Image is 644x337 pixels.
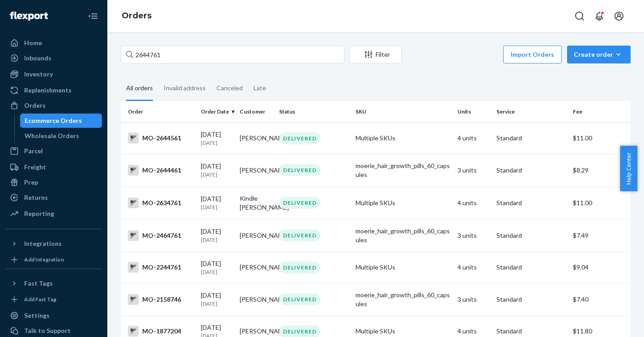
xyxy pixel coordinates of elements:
[569,122,631,154] td: $11.00
[569,283,631,316] td: $7.40
[454,252,493,283] td: 4 units
[352,101,454,122] th: SKU
[356,227,450,244] div: moerie_hair_growth_pills_60_capsules
[454,101,493,122] th: Units
[5,308,102,323] a: Settings
[128,326,194,337] div: MO-1877204
[503,46,562,63] button: Import Orders
[201,203,233,211] p: [DATE]
[24,38,42,47] div: Home
[128,198,194,208] div: MO-2634761
[569,252,631,283] td: $9.04
[24,209,54,218] div: Reporting
[216,76,243,100] div: Canceled
[454,219,493,252] td: 3 units
[5,83,102,97] a: Replenishments
[350,46,402,63] button: Filter
[24,239,62,248] div: Integrations
[5,276,102,291] button: Fast Tags
[5,206,102,221] a: Reporting
[126,76,153,101] div: All orders
[496,295,566,304] p: Standard
[352,122,454,154] td: Multiple SKUs
[24,295,56,303] div: Add Fast Tag
[24,54,51,63] div: Inbounds
[610,7,628,25] button: Open account menu
[569,154,631,186] td: $8.29
[620,146,637,191] button: Help Center
[569,101,631,122] th: Fee
[279,197,321,209] div: DELIVERED
[571,7,589,25] button: Open Search Box
[279,261,321,274] div: DELIVERED
[201,194,233,211] div: [DATE]
[236,219,275,252] td: [PERSON_NAME]
[24,311,50,320] div: Settings
[5,51,102,65] a: Inbounds
[201,171,233,178] p: [DATE]
[24,256,64,263] div: Add Integration
[201,236,233,244] p: [DATE]
[201,139,233,147] p: [DATE]
[279,132,321,144] div: DELIVERED
[569,219,631,252] td: $7.49
[24,147,43,156] div: Parcel
[5,254,102,265] a: Add Integration
[254,76,266,100] div: Late
[356,291,450,308] div: moerie_hair_growth_pills_60_capsules
[5,190,102,205] a: Returns
[24,163,46,172] div: Freight
[236,186,275,219] td: Kindle [PERSON_NAME]
[24,326,71,335] div: Talk to Support
[496,198,566,207] p: Standard
[496,166,566,175] p: Standard
[454,154,493,186] td: 3 units
[25,116,82,125] div: Ecommerce Orders
[114,3,159,29] ol: breadcrumbs
[201,259,233,276] div: [DATE]
[128,230,194,241] div: MO-2464761
[201,130,233,147] div: [DATE]
[128,262,194,273] div: MO-2244761
[352,186,454,219] td: Multiple SKUs
[275,101,352,122] th: Status
[496,231,566,240] p: Standard
[10,12,48,21] img: Flexport logo
[279,293,321,305] div: DELIVERED
[24,86,72,95] div: Replenishments
[5,236,102,251] button: Integrations
[5,144,102,158] a: Parcel
[236,122,275,154] td: [PERSON_NAME]
[236,154,275,186] td: [PERSON_NAME]
[356,161,450,179] div: moerie_hair_growth_pills_60_capsules
[201,162,233,178] div: [DATE]
[590,7,608,25] button: Open notifications
[352,252,454,283] td: Multiple SKUs
[350,50,401,59] div: Filter
[128,165,194,176] div: MO-2644461
[201,227,233,244] div: [DATE]
[454,283,493,316] td: 3 units
[20,114,102,128] a: Ecommerce Orders
[20,129,102,143] a: Wholesale Orders
[5,294,102,305] a: Add Fast Tag
[24,279,53,288] div: Fast Tags
[197,101,236,122] th: Order Date
[496,134,566,143] p: Standard
[201,300,233,308] p: [DATE]
[24,178,38,187] div: Prep
[128,294,194,305] div: MO-2158746
[569,186,631,219] td: $11.00
[5,175,102,190] a: Prep
[496,263,566,272] p: Standard
[279,229,321,241] div: DELIVERED
[454,122,493,154] td: 4 units
[493,101,569,122] th: Service
[84,7,102,25] button: Close Navigation
[5,67,102,81] a: Inventory
[240,108,271,115] div: Customer
[24,193,48,202] div: Returns
[454,186,493,219] td: 4 units
[121,46,344,63] input: Search orders
[236,252,275,283] td: [PERSON_NAME]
